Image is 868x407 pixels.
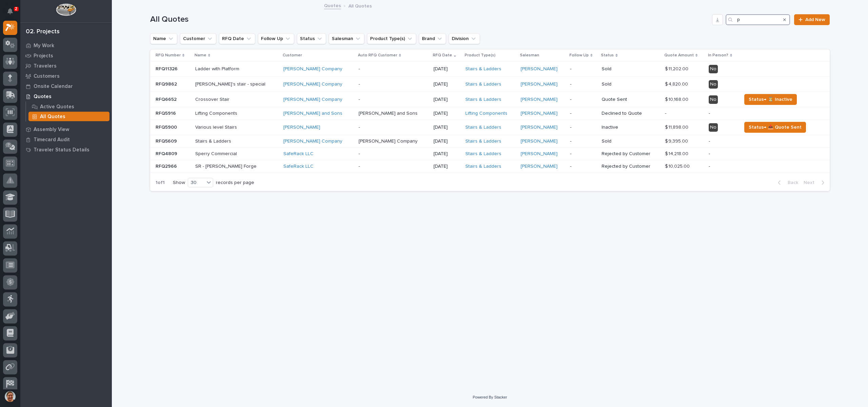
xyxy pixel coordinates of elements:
p: Show [173,180,185,186]
div: 02. Projects [26,28,60,36]
p: RFQ Number [156,52,181,59]
span: Status→ 📤 Quote Sent [749,123,802,131]
p: Various level Stairs [195,125,278,130]
p: RFQ5900 [156,123,178,130]
p: - [570,97,597,103]
p: Crossover Stair [195,97,278,103]
p: Customer [283,52,302,59]
p: $ 9,395.00 [665,137,689,144]
p: Rejected by Customer [602,151,660,157]
p: - [359,162,361,169]
p: [DATE] [433,151,460,157]
p: - [570,66,597,72]
p: - [359,123,361,130]
p: [DATE] [433,125,460,130]
tr: RFQ5916RFQ5916 Lifting Components[PERSON_NAME] and Sons [PERSON_NAME] and Sons[PERSON_NAME] and S... [150,107,830,120]
tr: RFQ5609RFQ5609 Stairs & Ladders[PERSON_NAME] Company [PERSON_NAME] Company[PERSON_NAME] Company [... [150,135,830,148]
tr: RFQ4809RFQ4809 Sperry CommercialSafeRack LLC -- [DATE]Stairs & Ladders [PERSON_NAME] -Rejected by... [150,148,830,160]
button: Status→ ⏳ Inactive [744,94,797,105]
p: [DATE] [433,138,460,144]
button: Product Type(s) [367,33,416,44]
div: 30 [188,179,204,186]
a: Onsite Calendar [20,81,112,91]
p: RFQ9862 [156,80,178,87]
a: Active Quotes [26,102,112,111]
p: All Quotes [348,2,372,9]
p: Status [601,52,614,59]
p: Rejected by Customer [602,164,660,169]
input: Search [726,14,790,25]
a: [PERSON_NAME] [521,81,558,87]
p: Quote Sent [602,97,660,103]
img: Workspace Logo [56,3,76,16]
p: Quotes [34,94,52,100]
a: [PERSON_NAME] [521,125,558,130]
p: - [359,95,361,103]
tr: RFQ2966RFQ2966 SR - [PERSON_NAME] ForgeSafeRack LLC -- [DATE]Stairs & Ladders [PERSON_NAME] -Reje... [150,160,830,173]
p: $ 10,025.00 [665,162,691,169]
a: All Quotes [26,112,112,121]
div: No [709,95,718,104]
a: [PERSON_NAME] and Sons [283,111,342,116]
p: $ 11,898.00 [665,123,690,130]
button: Follow Up [258,33,294,44]
a: SafeRack LLC [283,164,314,169]
p: In Person? [708,52,728,59]
p: Sperry Commercial [195,151,278,157]
p: 2 [15,6,17,11]
a: Stairs & Ladders [465,138,501,144]
p: Active Quotes [40,104,74,110]
p: Sold [602,81,660,87]
div: Notifications2 [8,8,17,19]
button: Name [150,33,177,44]
a: Stairs & Ladders [465,66,501,72]
p: - [570,164,597,169]
p: Declined to Quote [602,111,660,116]
p: [DATE] [433,111,460,116]
a: [PERSON_NAME] [521,97,558,103]
a: Projects [20,51,112,61]
a: Stairs & Ladders [465,125,501,130]
a: Customers [20,71,112,81]
span: Add New [805,17,825,22]
p: 1 of 1 [150,174,170,191]
p: RFQ5916 [156,109,177,116]
p: Stairs & Ladders [195,138,278,144]
p: - [359,80,361,87]
p: records per page [216,180,254,186]
a: [PERSON_NAME] [283,125,320,130]
p: Customers [34,73,60,79]
p: [DATE] [433,66,460,72]
a: Stairs & Ladders [465,164,501,169]
p: [DATE] [433,81,460,87]
a: [PERSON_NAME] [521,66,558,72]
p: RFQ2966 [156,162,178,169]
div: No [709,65,718,73]
tr: RFQ5900RFQ5900 Various level Stairs[PERSON_NAME] -- [DATE]Stairs & Ladders [PERSON_NAME] -Inactiv... [150,120,830,135]
p: RFQ5609 [156,137,178,144]
p: RFQ Date [433,52,452,59]
p: Follow Up [569,52,589,59]
p: - [359,65,361,72]
p: - [570,81,597,87]
p: SR - [PERSON_NAME] Forge [195,164,278,169]
span: Back [784,180,798,186]
p: Quote Amount [664,52,694,59]
p: Lifting Components [195,111,278,116]
p: Product Type(s) [465,52,496,59]
p: [DATE] [433,164,460,169]
a: Traveler Status Details [20,145,112,155]
p: [PERSON_NAME] and Sons [359,109,419,116]
button: Back [772,180,801,186]
a: Quotes [20,91,112,101]
a: Lifting Components [465,111,507,116]
p: - [709,164,736,169]
p: Ladder with Platform [195,66,278,72]
a: [PERSON_NAME] Company [283,97,342,103]
button: Brand [419,33,446,44]
a: [PERSON_NAME] Company [283,138,342,144]
p: Travelers [34,63,57,69]
button: Division [449,33,480,44]
p: Timecard Audit [34,137,70,143]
